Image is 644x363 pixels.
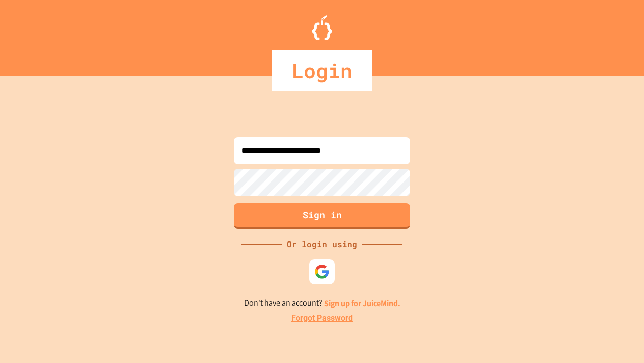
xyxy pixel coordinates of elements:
div: Login [272,50,372,91]
img: google-icon.svg [314,264,330,279]
p: Don't have an account? [244,297,400,310]
div: Or login using [282,238,362,250]
a: Sign up for JuiceMind. [324,298,400,309]
a: Forgot Password [291,312,353,324]
img: Logo.svg [312,15,332,40]
button: Sign in [234,203,410,229]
